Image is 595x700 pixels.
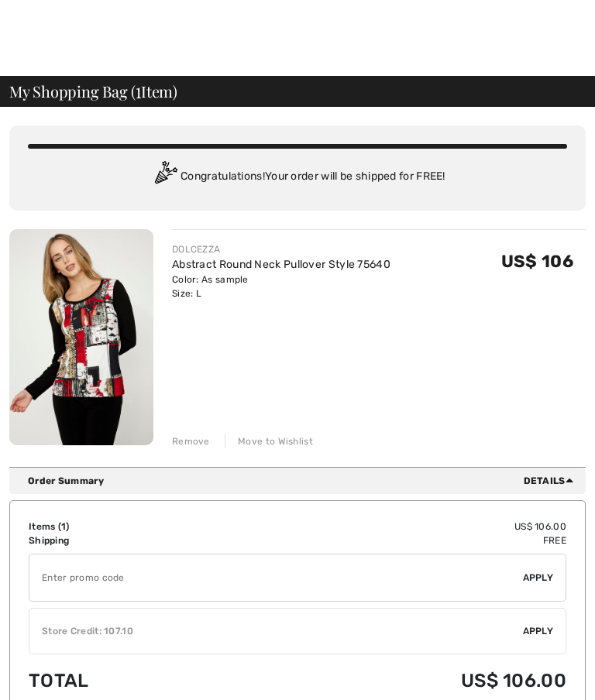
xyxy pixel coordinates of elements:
[172,258,390,271] a: Abstract Round Neck Pullover Style 75640
[136,80,141,100] span: 1
[224,520,566,534] td: US$ 106.00
[523,624,554,638] span: Apply
[225,434,313,448] div: Move to Wishlist
[9,84,177,99] span: My Shopping Bag ( Item)
[523,571,554,585] span: Apply
[29,534,224,547] td: Shipping
[61,521,66,532] span: 1
[29,520,224,534] td: Items ( )
[28,161,567,192] div: Congratulations! Your order will be shipped for FREE!
[172,273,390,300] div: Color: As sample Size: L
[501,251,573,272] span: US$ 106
[29,624,523,638] div: Store Credit: 107.10
[172,434,210,448] div: Remove
[28,474,580,488] div: Order Summary
[9,229,153,445] img: Abstract Round Neck Pullover Style 75640
[172,242,390,256] div: DOLCEZZA
[524,474,580,488] span: Details
[29,554,523,601] input: Promo code
[224,534,566,547] td: Free
[150,161,181,192] img: Congratulation2.svg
